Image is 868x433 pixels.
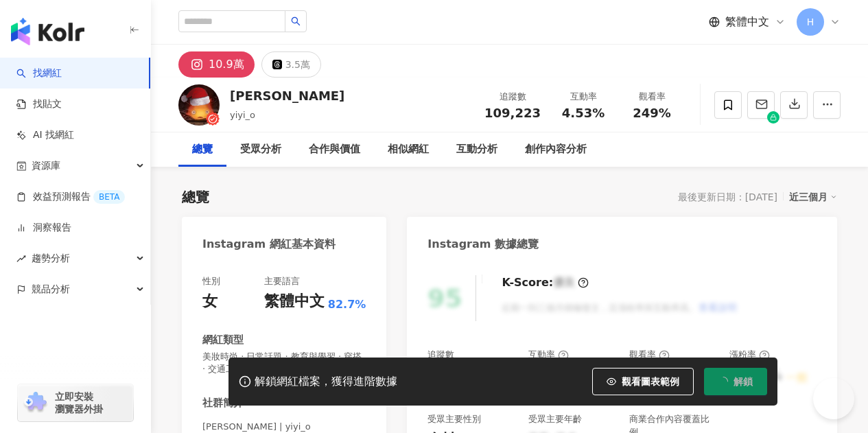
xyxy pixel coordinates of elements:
span: 美妝時尚 · 日常話題 · 教育與學習 · 穿搭 · 交通工具 [202,351,366,375]
span: 競品分析 [32,274,70,305]
div: 觀看率 [626,90,678,104]
span: 82.7% [328,297,366,312]
img: logo [11,18,84,45]
div: 總覽 [192,141,213,158]
div: 受眾分析 [240,141,281,158]
div: Instagram 網紅基本資料 [202,237,336,252]
div: 合作與價值 [309,141,360,158]
div: 女 [202,291,218,312]
a: 洞察報告 [16,221,71,235]
span: 繁體中文 [725,14,769,30]
div: 互動率 [528,349,569,361]
span: rise [16,254,26,264]
span: [PERSON_NAME] | yiyi_o [202,421,366,433]
img: chrome extension [22,392,49,414]
div: 繁體中文 [264,291,325,312]
span: 4.53% [562,106,605,120]
div: 相似網紅 [388,141,429,158]
button: 觀看圖表範例 [592,368,694,395]
div: 近三個月 [789,188,837,206]
div: 追蹤數 [484,90,541,104]
div: [PERSON_NAME] [230,87,344,104]
span: 趨勢分析 [32,243,70,274]
div: 性別 [202,275,220,288]
div: 主要語言 [264,275,300,288]
div: 網紅類型 [202,333,244,347]
div: 互動分析 [456,141,497,158]
div: 10.9萬 [209,55,244,74]
span: 解鎖 [734,376,753,387]
a: 效益預測報告BETA [16,190,125,204]
div: 總覽 [182,187,209,207]
span: 觀看圖表範例 [622,376,679,387]
a: chrome extension立即安裝 瀏覽器外掛 [18,384,133,421]
div: 追蹤數 [427,349,454,361]
a: search找網紅 [16,67,62,80]
span: 立即安裝 瀏覽器外掛 [55,390,103,415]
a: AI 找網紅 [16,128,74,142]
div: 漲粉率 [729,349,770,361]
span: loading [716,375,729,388]
div: 觀看率 [629,349,670,361]
div: K-Score : [502,275,589,290]
a: 找貼文 [16,97,62,111]
div: 受眾主要性別 [427,413,481,425]
button: 解鎖 [704,368,767,395]
span: 資源庫 [32,150,60,181]
button: 10.9萬 [178,51,255,78]
div: 解鎖網紅檔案，獲得進階數據 [255,375,397,389]
span: search [291,16,301,26]
div: 最後更新日期：[DATE] [678,191,777,202]
span: 109,223 [484,106,541,120]
button: 3.5萬 [261,51,321,78]
div: 互動率 [557,90,609,104]
span: 249% [633,106,671,120]
div: 創作內容分析 [525,141,587,158]
span: H [807,14,814,30]
img: KOL Avatar [178,84,220,126]
div: Instagram 數據總覽 [427,237,539,252]
div: 3.5萬 [285,55,310,74]
div: 受眾主要年齡 [528,413,582,425]
span: yiyi_o [230,110,255,120]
